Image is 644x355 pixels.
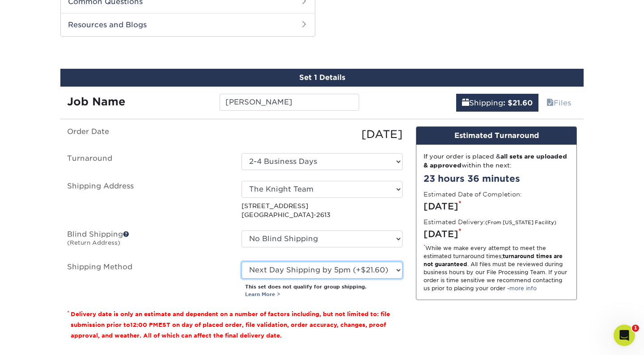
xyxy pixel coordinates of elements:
[462,99,469,107] span: shipping
[130,322,158,328] span: 12:00 PM
[547,99,554,107] span: files
[503,99,533,107] b: : $21.60
[424,253,563,267] strong: turnaround times are not guaranteed
[235,126,409,142] div: [DATE]
[67,95,125,108] strong: Job Name
[424,152,569,170] div: If your order is placed & within the next:
[614,325,635,346] iframe: Intercom live chat
[67,239,120,246] small: (Return Address)
[456,94,538,112] a: Shipping: $21.60
[60,230,235,251] label: Blind Shipping
[424,244,569,292] div: While we make every attempt to meet the estimated turnaround times; . All files must be reviewed ...
[60,69,584,87] div: Set 1 Details
[2,328,76,352] iframe: Google Customer Reviews
[71,311,390,339] small: Delivery date is only an estimate and dependent on a number of factors including, but not limited...
[424,190,522,199] label: Estimated Date of Completion:
[485,220,556,226] small: (From [US_STATE] Facility)
[61,13,315,36] h2: Resources and Blogs
[424,217,556,226] label: Estimated Delivery:
[632,325,639,332] span: 1
[60,153,235,170] label: Turnaround
[541,94,577,112] a: Files
[220,94,359,111] input: Enter a job name
[241,201,402,220] p: [STREET_ADDRESS] [GEOGRAPHIC_DATA]-2613
[245,291,280,297] a: Learn More >
[424,200,569,213] div: [DATE]
[424,172,569,185] div: 23 hours 36 minutes
[60,181,235,220] label: Shipping Address
[424,227,569,241] div: [DATE]
[245,283,402,298] p: This set does not qualify for group shipping.
[60,262,235,298] label: Shipping Method
[416,127,576,145] div: Estimated Turnaround
[509,285,537,292] a: more info
[60,126,235,142] label: Order Date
